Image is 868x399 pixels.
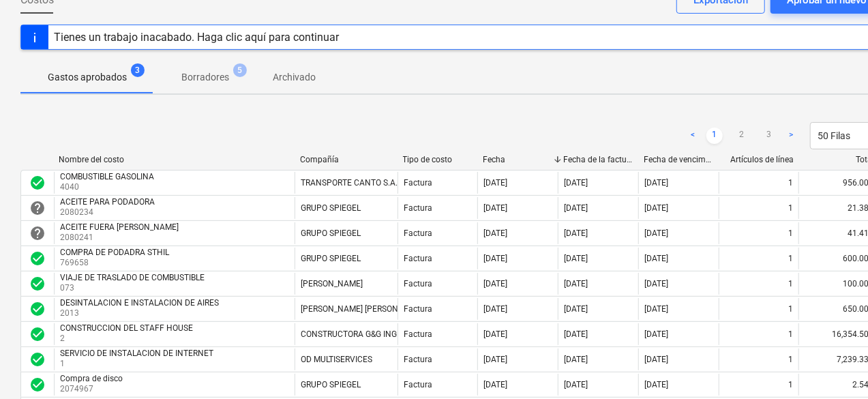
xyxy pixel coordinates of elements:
div: 1 [788,228,793,238]
div: 1 [788,355,793,364]
div: [DATE] [564,304,588,314]
div: Fecha de vencimiento [644,155,713,164]
div: [PERSON_NAME] [301,279,363,289]
div: [DATE] [483,380,507,389]
p: 2013 [60,308,222,319]
div: [DATE] [644,329,668,339]
div: TRANSPORTE CANTO S.A. [301,178,398,188]
div: Factura [404,203,432,213]
div: ACEITE FUERA [PERSON_NAME] [60,222,179,232]
div: [DATE] [564,228,588,238]
span: help [29,225,46,241]
div: [PERSON_NAME] [PERSON_NAME] [301,304,427,314]
div: Factura [404,304,432,314]
div: [DATE] [483,178,507,188]
div: GRUPO SPIEGEL [301,203,361,213]
div: Factura [404,228,432,238]
div: [DATE] [644,380,668,389]
div: Tipo de costo [403,155,473,164]
div: Factura [404,380,432,389]
div: [DATE] [564,279,588,289]
div: Factura [404,254,432,263]
div: [DATE] [644,304,668,314]
div: [DATE] [644,203,668,213]
div: Widget de chat [800,334,868,399]
div: [DATE] [644,178,668,188]
a: Page 2 [734,128,750,144]
div: La factura fue aprobada [29,351,46,368]
div: La factura fue aprobada [29,376,46,393]
div: [DATE] [564,178,588,188]
div: La factura fue aprobada [29,301,46,317]
div: [DATE] [483,254,507,263]
div: Tienes un trabajo inacabado. Haga clic aquí para continuar [54,31,339,44]
div: Factura [404,355,432,364]
div: 1 [788,380,793,389]
div: Fecha [483,155,553,164]
span: check_circle [29,175,46,191]
div: CONSTRUCTORA G&G INGENIEROS, S.A., [301,329,449,339]
div: La factura fue aprobada [29,326,46,342]
iframe: Chat Widget [800,334,868,399]
div: La factura está esperando una aprobación. [29,225,46,241]
div: [DATE] [483,355,507,364]
p: 4040 [60,181,157,193]
div: [DATE] [564,203,588,213]
span: help [29,200,46,216]
div: [DATE] [644,254,668,263]
div: 1 [788,203,793,213]
p: Gastos aprobados [48,70,127,85]
a: Page 1 is your current page [706,128,723,144]
div: La factura fue aprobada [29,175,46,191]
a: Page 3 [761,128,777,144]
div: [DATE] [483,203,507,213]
div: COMBUSTIBLE GASOLINA [60,172,154,181]
div: COMPRA DE PODADRA STHIL [60,248,169,257]
div: GRUPO SPIEGEL [301,380,361,389]
p: 2080234 [60,207,158,218]
div: CONSTRUCCION DEL STAFF HOUSE [60,323,193,333]
span: check_circle [29,250,46,267]
div: DESINTALACION E INSTALACION DE AIRES [60,298,219,308]
div: 1 [788,178,793,188]
div: Compra de disco [60,374,123,383]
div: La factura fue aprobada [29,250,46,267]
div: GRUPO SPIEGEL [301,254,361,263]
div: 1 [788,254,793,263]
div: OD MULTISERVICES [301,355,372,364]
p: 769658 [60,257,172,269]
p: 2074967 [60,383,125,395]
p: 2080241 [60,232,181,243]
p: Borradores [181,70,229,85]
span: check_circle [29,376,46,393]
div: [DATE] [483,329,507,339]
div: VIAJE DE TRASLADO DE COMBUSTIBLE [60,273,205,282]
span: 5 [233,63,247,77]
div: SERVICIO DE INSTALACION DE INTERNET [60,349,213,358]
div: Factura [404,329,432,339]
div: [DATE] [483,228,507,238]
p: Archivado [273,70,316,85]
a: Previous page [685,128,701,144]
div: [DATE] [644,279,668,289]
span: check_circle [29,301,46,317]
span: 3 [131,63,145,77]
div: Nombre del costo [59,155,289,164]
span: check_circle [29,326,46,342]
div: La factura está esperando una aprobación. [29,200,46,216]
span: check_circle [29,351,46,368]
div: 1 [788,279,793,289]
div: Factura [404,178,432,188]
div: La factura fue aprobada [29,276,46,292]
div: [DATE] [644,355,668,364]
p: 1 [60,358,216,370]
div: [DATE] [644,228,668,238]
div: Artículos de línea [724,155,794,164]
div: [DATE] [564,329,588,339]
div: Factura [404,279,432,289]
span: check_circle [29,276,46,292]
div: [DATE] [564,355,588,364]
div: 1 [788,304,793,314]
div: Fecha de la factura [563,155,633,164]
div: 1 [788,329,793,339]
